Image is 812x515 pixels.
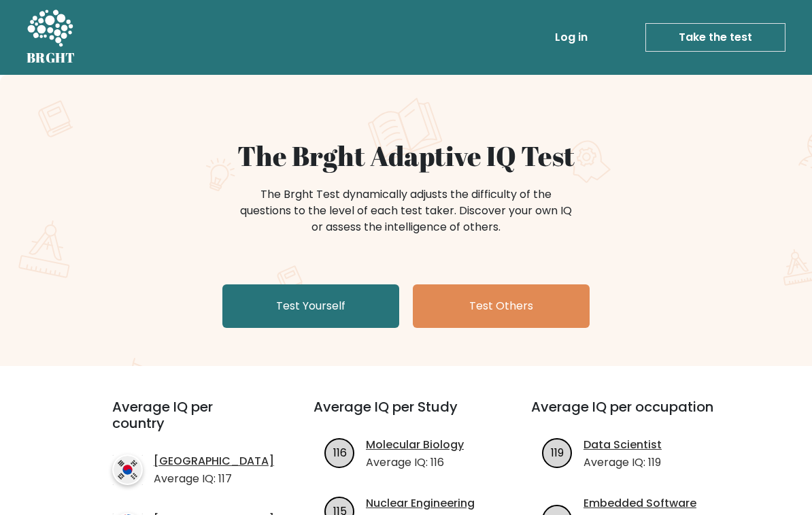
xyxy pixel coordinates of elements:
h3: Average IQ per country [112,399,265,448]
h1: The Brght Adaptive IQ Test [74,140,738,173]
text: 119 [551,445,564,461]
a: Test Others [413,284,590,328]
a: [GEOGRAPHIC_DATA] [154,453,274,469]
text: 116 [333,445,346,461]
p: Average IQ: 117 [154,471,274,487]
p: Average IQ: 119 [583,454,662,471]
a: Molecular Biology [366,437,464,453]
a: Take the test [645,23,785,52]
a: Nuclear Engineering [366,495,475,512]
img: country [112,454,143,485]
a: Log in [549,24,593,51]
a: Test Yourself [222,284,399,328]
a: Data Scientist [583,437,662,453]
h3: Average IQ per Study [314,399,498,431]
a: BRGHT [27,5,75,69]
h5: BRGHT [27,50,75,66]
div: The Brght Test dynamically adjusts the difficulty of the questions to the level of each test take... [236,186,576,235]
h3: Average IQ per occupation [531,399,716,431]
p: Average IQ: 116 [366,454,464,471]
